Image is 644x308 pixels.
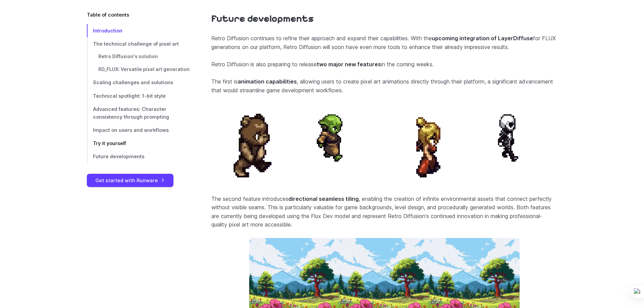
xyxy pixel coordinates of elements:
span: Impact on users and workflows [93,127,169,133]
img: a pixel art animated character of a regal figure with long blond hair and a red outfit, walking [387,103,470,186]
a: Introduction [87,24,190,37]
p: Retro Diffusion is also preparing to release in the coming weeks. [211,60,557,69]
strong: directional seamless tiling [288,195,359,202]
a: Technical spotlight: 1-bit style [87,89,190,102]
a: Retro Diffusion's solution [87,50,190,63]
a: Get started with Runware [87,174,173,187]
p: The second feature introduces , enabling the creation of infinite environmental assets that conne... [211,195,557,229]
img: a pixel art animated character with a round, white head and a suit, walking with a mysterious aura [475,103,540,168]
a: Advanced features: Character consistency through prompting [87,102,190,123]
span: Introduction [93,28,122,33]
a: The technical challenge of pixel art [87,37,190,50]
span: The technical challenge of pixel art [93,41,179,47]
a: Impact on users and workflows [87,123,190,137]
span: Scaling challenges and solutions [93,80,173,86]
a: Try it yourself [87,137,190,150]
p: The first is , allowing users to create pixel art animations directly through their platform, a s... [211,77,557,95]
img: a pixel art animated character resembling a small green alien with pointed ears, wearing a robe [299,103,364,168]
p: Retro Diffusion continues to refine their approach and expand their capabilities. With the for FL... [211,34,557,51]
img: a pixel art animated walking bear character, with a simple and chubby design [211,103,294,186]
strong: upcoming integration of LayerDiffuse [432,35,533,42]
span: Table of contents [87,11,129,19]
span: Technical spotlight: 1-bit style [93,93,166,99]
span: Try it yourself [93,140,126,146]
strong: animation capabilities [238,78,297,85]
span: RD_FLUX: Versatile pixel art generation [98,67,190,72]
span: Advanced features: Character consistency through prompting [93,106,169,120]
a: Scaling challenges and solutions [87,76,190,89]
span: Retro Diffusion's solution [98,54,158,59]
a: Future developments [87,150,190,163]
a: RD_FLUX: Versatile pixel art generation [87,63,190,76]
a: Future developments [211,13,314,25]
span: Future developments [93,153,144,159]
strong: two major new features [317,61,381,68]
